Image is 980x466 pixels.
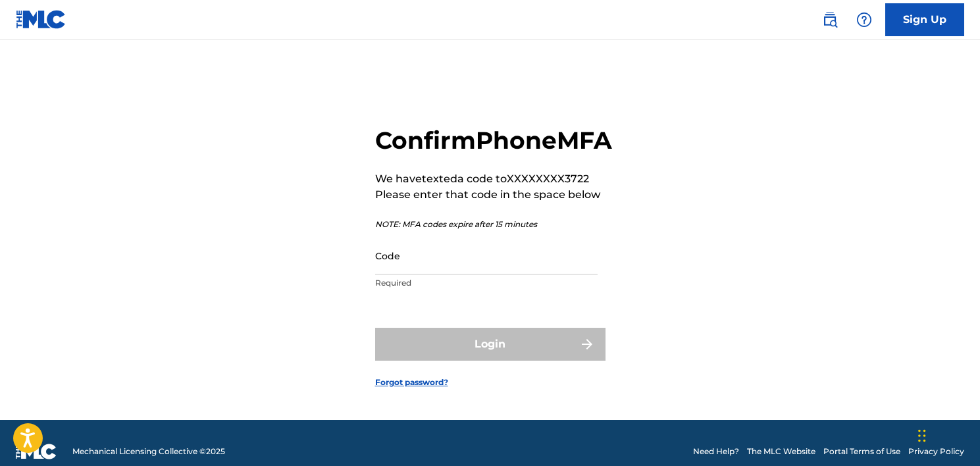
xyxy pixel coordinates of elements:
[823,446,900,457] a: Portal Terms of Use
[885,3,964,36] a: Sign Up
[856,12,872,28] img: help
[16,10,66,29] img: MLC Logo
[851,7,877,33] div: Help
[918,416,926,455] div: Drag
[817,7,843,33] a: Public Search
[822,12,838,28] img: search
[16,444,57,459] img: logo
[908,446,964,457] a: Privacy Policy
[375,187,612,203] p: Please enter that code in the space below
[375,277,598,289] p: Required
[747,446,815,457] a: The MLC Website
[375,171,612,187] p: We have texted a code to XXXXXXXX3722
[693,446,739,457] a: Need Help?
[375,126,612,155] h2: Confirm Phone MFA
[914,403,980,466] iframe: Chat Widget
[72,446,225,457] span: Mechanical Licensing Collective © 2025
[375,376,448,388] a: Forgot password?
[375,219,612,230] p: NOTE: MFA codes expire after 15 minutes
